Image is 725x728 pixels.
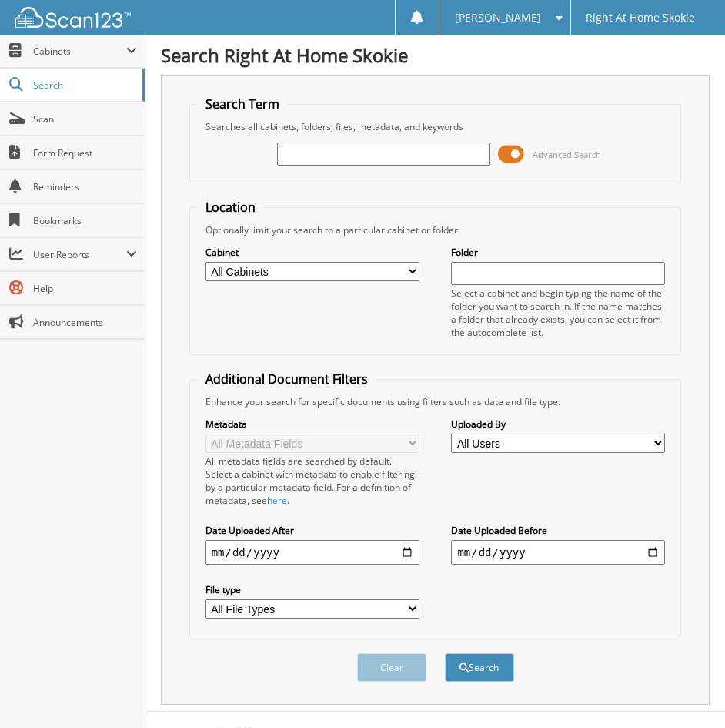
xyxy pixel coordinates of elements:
span: Right At Home Skokie [586,13,695,22]
label: Cabinet [205,246,419,259]
span: Announcements [33,316,137,329]
input: end [451,540,665,565]
span: Search [33,79,135,92]
legend: Location [198,199,263,216]
span: Advanced Search [533,149,601,160]
div: All metadata fields are searched by default. Select a cabinet with metadata to enable filtering b... [205,455,419,507]
div: Searches all cabinets, folders, files, metadata, and keywords [198,120,673,133]
span: Form Request [33,146,137,159]
label: Uploaded By [451,418,665,431]
div: Enhance your search for specific documents using filters such as date and file type. [198,395,673,408]
label: Date Uploaded After [205,524,419,537]
label: Metadata [205,418,419,431]
div: Optionally limit your search to a particular cabinet or folder [198,223,673,237]
span: Scan [33,112,137,126]
legend: Additional Document Filters [198,371,376,387]
span: Reminders [33,180,137,193]
a: here [267,494,287,507]
legend: Search Term [198,96,287,112]
div: Select a cabinet and begin typing the name of the folder you want to search in. If the name match... [451,287,665,339]
label: Folder [451,246,665,259]
button: Clear [357,653,426,682]
label: File type [205,583,419,596]
button: Search [445,653,514,682]
span: Cabinets [33,45,126,58]
span: Bookmarks [33,214,137,227]
span: [PERSON_NAME] [455,13,541,22]
h1: Search Right At Home Skokie [161,42,710,68]
input: start [205,540,419,565]
span: User Reports [33,248,126,261]
img: scan123-logo-white.svg [15,7,131,28]
label: Date Uploaded Before [451,524,665,537]
span: Help [33,282,137,295]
